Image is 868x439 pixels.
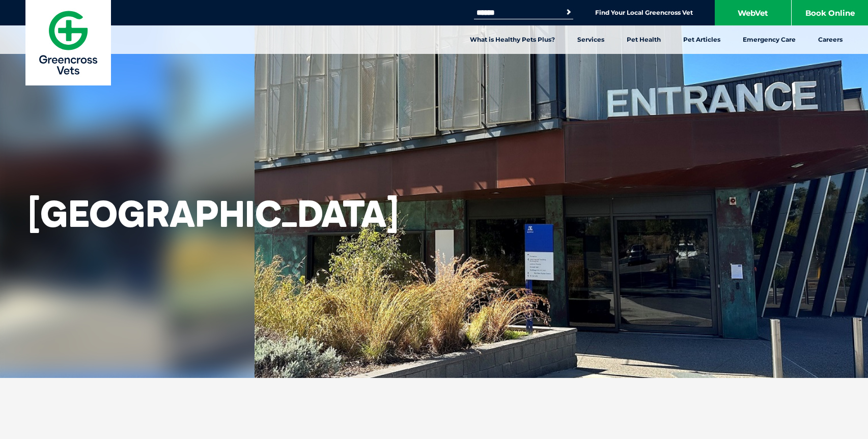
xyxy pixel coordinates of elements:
a: What is Healthy Pets Plus? [459,25,566,54]
a: Emergency Care [732,25,807,54]
a: Pet Health [615,25,672,54]
h1: [GEOGRAPHIC_DATA] [28,192,399,236]
a: Services [566,25,615,54]
button: Search [564,7,574,17]
a: Pet Articles [672,25,732,54]
a: Careers [807,25,854,54]
a: Find Your Local Greencross Vet [595,9,693,17]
